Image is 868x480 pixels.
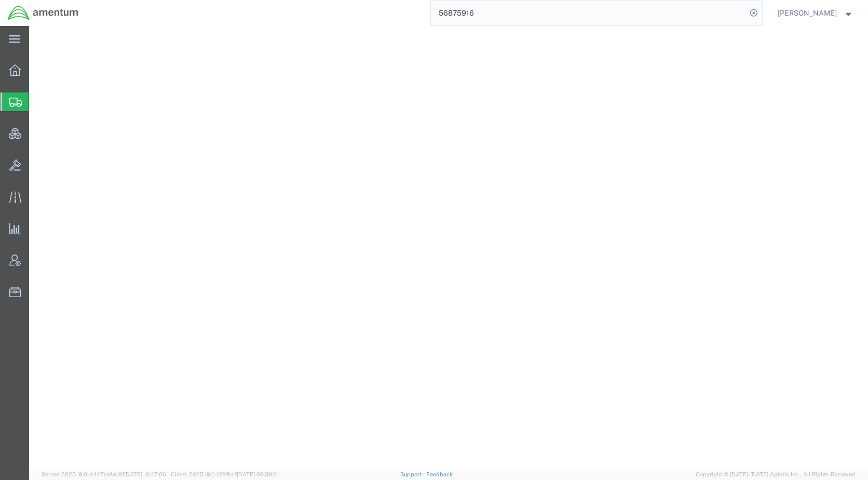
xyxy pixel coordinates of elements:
[431,1,747,25] input: Search for shipment number, reference number
[42,471,166,477] span: Server: 2025.19.0-d447cefac8f
[426,471,453,477] a: Feedback
[696,470,856,479] span: Copyright © [DATE]-[DATE] Agistix Inc., All Rights Reserved
[778,7,837,19] span: Kent Gilman
[400,471,426,477] a: Support
[171,471,279,477] span: Client: 2025.19.0-129fbcf
[124,471,166,477] span: [DATE] 10:47:06
[777,7,854,19] button: [PERSON_NAME]
[29,26,868,469] iframe: FS Legacy Container
[7,5,79,21] img: logo
[237,471,279,477] span: [DATE] 09:39:01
